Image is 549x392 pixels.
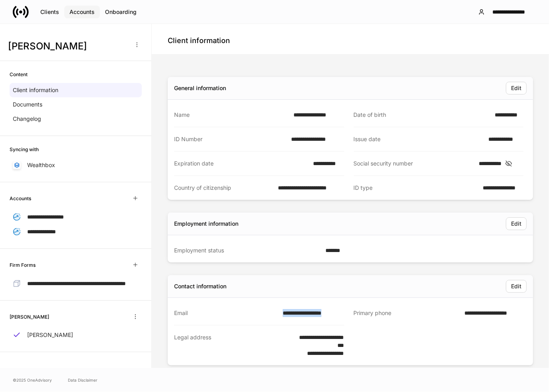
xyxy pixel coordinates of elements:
[354,309,460,317] div: Primary phone
[174,309,278,317] div: Email
[35,6,64,18] button: Clients
[10,313,49,321] h6: [PERSON_NAME]
[68,377,97,383] a: Data Disclaimer
[10,97,142,112] a: Documents
[354,160,474,167] div: Social security number
[174,184,274,192] div: Country of citizenship
[511,282,521,290] div: Edit
[174,111,289,119] div: Name
[10,112,142,126] a: Changelog
[27,331,73,339] p: [PERSON_NAME]
[354,135,484,143] div: Issue date
[105,8,137,16] div: Onboarding
[354,111,490,119] div: Date of birth
[100,6,142,18] button: Onboarding
[174,282,226,290] div: Contact information
[13,377,52,383] span: © 2025 OneAdvisory
[10,195,31,202] h6: Accounts
[174,135,286,143] div: ID Number
[174,160,308,167] div: Expiration date
[10,328,142,342] a: [PERSON_NAME]
[69,8,95,16] div: Accounts
[354,184,478,192] div: ID type
[174,84,226,92] div: General information
[174,246,321,254] div: Employment status
[10,71,28,78] h6: Content
[27,161,55,169] p: Wealthbox
[13,86,58,94] p: Client information
[10,158,142,172] a: Wealthbox
[64,6,100,18] button: Accounts
[40,8,59,16] div: Clients
[511,220,521,228] div: Edit
[168,36,230,45] h4: Client information
[13,100,42,108] p: Documents
[10,261,36,269] h6: Firm Forms
[8,40,127,53] h3: [PERSON_NAME]
[10,146,39,153] h6: Syncing with
[506,280,527,293] button: Edit
[10,83,142,97] a: Client information
[506,217,527,230] button: Edit
[13,115,41,123] p: Changelog
[511,84,521,92] div: Edit
[506,82,527,95] button: Edit
[174,333,277,357] div: Legal address
[174,220,238,228] div: Employment information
